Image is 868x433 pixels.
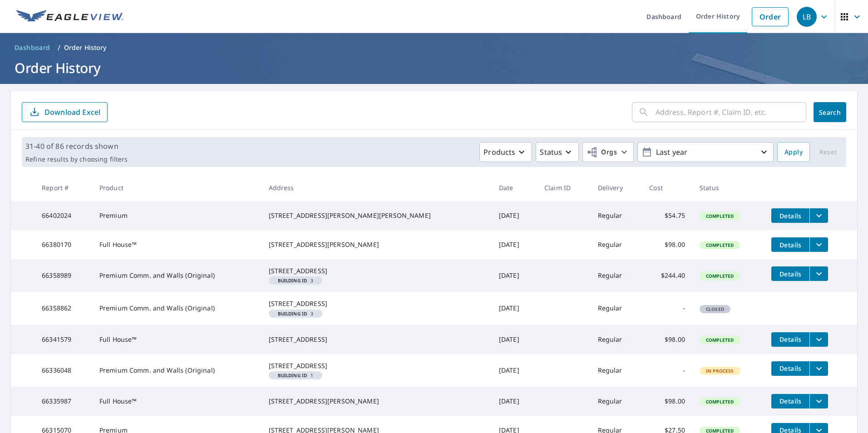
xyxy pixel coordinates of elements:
[492,201,537,230] td: [DATE]
[35,354,92,387] td: 66336048
[642,201,692,230] td: $54.75
[35,201,92,230] td: 66402024
[272,373,319,378] span: 1
[700,213,739,219] span: Completed
[591,174,642,201] th: Delivery
[752,7,789,26] a: Order
[777,335,804,344] span: Details
[269,299,484,308] div: [STREET_ADDRESS]
[479,142,532,162] button: Products
[92,259,261,292] td: Premium Comm. and Walls (Original)
[777,364,804,373] span: Details
[64,43,107,52] p: Order History
[814,102,846,122] button: Search
[536,142,579,162] button: Status
[44,107,100,117] p: Download Excel
[492,387,537,416] td: [DATE]
[272,278,319,283] span: 3
[269,266,484,276] div: [STREET_ADDRESS]
[92,292,261,325] td: Premium Comm. and Walls (Original)
[771,394,809,408] button: detailsBtn-66335987
[11,40,54,55] a: Dashboard
[771,208,809,223] button: detailsBtn-66402024
[492,230,537,259] td: [DATE]
[591,354,642,387] td: Regular
[771,237,809,252] button: detailsBtn-66380170
[809,394,828,408] button: filesDropdownBtn-66335987
[35,325,92,354] td: 66341579
[278,311,307,316] em: Building ID
[642,325,692,354] td: $98.00
[771,361,809,376] button: detailsBtn-66336048
[591,325,642,354] td: Regular
[92,387,261,416] td: Full House™
[35,174,92,201] th: Report #
[92,325,261,354] td: Full House™
[492,174,537,201] th: Date
[652,144,759,160] p: Last year
[16,10,123,24] img: EV Logo
[35,259,92,292] td: 66358989
[700,399,739,405] span: Completed
[777,142,810,162] button: Apply
[261,174,492,201] th: Address
[700,242,739,248] span: Completed
[92,230,261,259] td: Full House™
[587,147,617,158] span: Orgs
[25,155,128,163] p: Refine results by choosing filters
[637,142,774,162] button: Last year
[700,273,739,279] span: Completed
[642,292,692,325] td: -
[35,387,92,416] td: 66335987
[492,259,537,292] td: [DATE]
[15,43,50,52] span: Dashboard
[771,266,809,281] button: detailsBtn-66358989
[269,335,484,344] div: [STREET_ADDRESS]
[35,292,92,325] td: 66358862
[797,7,817,27] div: LB
[492,354,537,387] td: [DATE]
[591,230,642,259] td: Regular
[700,368,740,374] span: In Process
[809,361,828,376] button: filesDropdownBtn-66336048
[92,354,261,387] td: Premium Comm. and Walls (Original)
[58,42,60,53] li: /
[35,230,92,259] td: 66380170
[22,102,108,122] button: Download Excel
[642,174,692,201] th: Cost
[540,147,562,157] p: Status
[492,292,537,325] td: [DATE]
[272,311,319,316] span: 3
[642,259,692,292] td: $244.40
[591,259,642,292] td: Regular
[591,387,642,416] td: Regular
[777,241,804,249] span: Details
[809,332,828,347] button: filesDropdownBtn-66341579
[642,230,692,259] td: $98.00
[700,306,730,312] span: Closed
[492,325,537,354] td: [DATE]
[278,373,307,378] em: Building ID
[777,270,804,278] span: Details
[809,237,828,252] button: filesDropdownBtn-66380170
[642,354,692,387] td: -
[809,208,828,223] button: filesDropdownBtn-66402024
[278,278,307,283] em: Building ID
[777,397,804,405] span: Details
[25,141,128,152] p: 31-40 of 86 records shown
[269,361,484,370] div: [STREET_ADDRESS]
[656,99,806,125] input: Address, Report #, Claim ID, etc.
[269,397,484,406] div: [STREET_ADDRESS][PERSON_NAME]
[777,212,804,220] span: Details
[92,201,261,230] td: Premium
[692,174,764,201] th: Status
[483,147,515,157] p: Products
[537,174,591,201] th: Claim ID
[11,59,857,77] h1: Order History
[269,211,484,220] div: [STREET_ADDRESS][PERSON_NAME][PERSON_NAME]
[784,147,803,158] span: Apply
[700,337,739,343] span: Completed
[269,240,484,249] div: [STREET_ADDRESS][PERSON_NAME]
[642,387,692,416] td: $98.00
[809,266,828,281] button: filesDropdownBtn-66358989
